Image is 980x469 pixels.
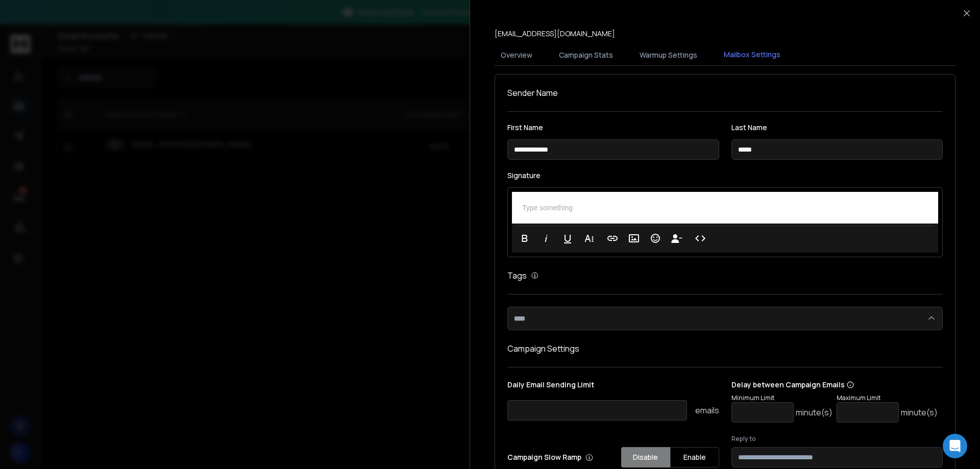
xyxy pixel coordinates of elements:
[837,394,938,402] p: Maximum Limit
[731,394,832,402] p: Minimum Limit
[901,406,938,418] p: minute(s)
[579,228,599,249] button: More Text
[603,228,622,249] button: Insert Link (Ctrl+K)
[691,228,710,249] button: Code View
[670,447,719,467] button: Enable
[495,44,538,66] button: Overview
[507,269,527,282] h1: Tags
[507,380,719,394] p: Daily Email Sending Limit
[621,447,670,467] button: Disable
[731,380,938,390] p: Delay between Campaign Emails
[718,43,787,67] button: Mailbox Settings
[667,228,687,249] button: Insert Unsubscribe Link
[553,44,619,66] button: Campaign Stats
[507,124,719,131] label: First Name
[796,406,832,418] p: minute(s)
[536,228,556,249] button: Italic (Ctrl+I)
[695,404,719,416] p: emails
[507,342,943,355] h1: Campaign Settings
[624,228,644,249] button: Insert Image (Ctrl+P)
[495,29,615,39] p: [EMAIL_ADDRESS][DOMAIN_NAME]
[507,172,943,179] label: Signature
[507,87,943,99] h1: Sender Name
[731,124,943,131] label: Last Name
[558,228,577,249] button: Underline (Ctrl+U)
[633,44,703,66] button: Warmup Settings
[507,452,593,462] p: Campaign Slow Ramp
[731,435,943,443] label: Reply to
[646,228,665,249] button: Emoticons
[943,434,967,458] div: Open Intercom Messenger
[515,228,534,249] button: Bold (Ctrl+B)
